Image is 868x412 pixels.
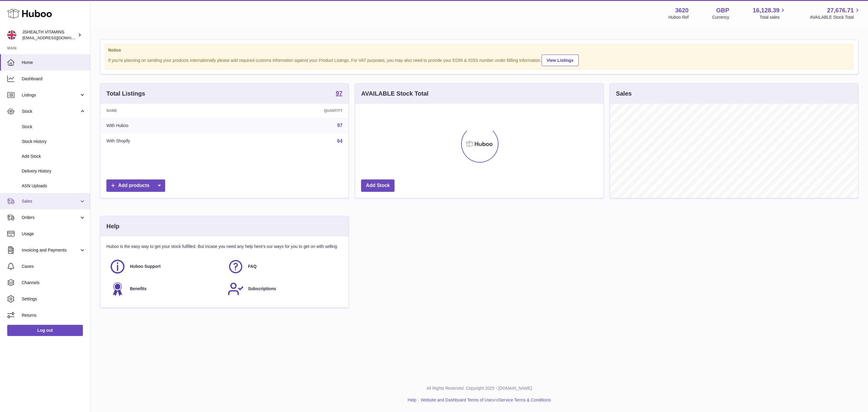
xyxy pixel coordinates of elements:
[109,258,222,275] a: Huboo Support
[228,281,340,297] a: Subscriptions
[361,179,395,192] a: Add Stock
[759,14,786,20] span: Total sales
[22,35,89,40] span: [EMAIL_ADDRESS][DOMAIN_NAME]
[336,90,342,96] strong: 97
[827,6,854,14] span: 27,676.71
[130,286,146,292] span: Benefits
[499,398,551,402] a: Service Terms & Conditions
[7,325,83,336] a: Log out
[100,104,234,118] th: Name
[675,6,689,14] strong: 3620
[408,398,417,402] a: Help
[22,154,86,159] span: Add Stock
[7,30,16,40] img: internalAdmin-3620@internal.huboo.com
[106,179,165,192] a: Add products
[668,14,689,20] div: Huboo Ref
[337,138,343,144] a: 64
[248,286,276,292] span: Subscriptions
[109,281,222,297] a: Benefits
[106,244,342,249] p: Huboo is the easy way to get your stock fulfilled. But incase you need any help here's our ways f...
[419,397,551,403] li: and
[106,222,119,230] h3: Help
[95,385,863,391] p: All Rights Reserved. Copyright 2025 - [DOMAIN_NAME]
[100,133,234,149] td: With Shopify
[22,280,86,286] span: Channels
[361,90,428,98] h3: AVAILABLE Stock Total
[22,29,77,41] div: JSHEALTH VITAMINS
[22,60,86,65] span: Home
[22,76,86,82] span: Dashboard
[753,6,786,20] a: 16,128.39 Total sales
[22,312,86,318] span: Returns
[22,231,86,237] span: Usage
[336,90,342,97] a: 97
[22,168,86,174] span: Delivery History
[22,264,86,269] span: Cases
[810,6,861,20] a: 27,676.71 AVAILABLE Stock Total
[130,264,161,269] span: Huboo Support
[22,247,79,253] span: Invoicing and Payments
[22,92,79,98] span: Listings
[22,124,86,130] span: Stock
[22,109,79,114] span: Stock
[108,47,850,53] strong: Notice
[106,90,145,98] h3: Total Listings
[22,198,79,204] span: Sales
[542,55,579,66] a: View Listings
[248,264,257,269] span: FAQ
[810,14,861,20] span: AVAILABLE Stock Total
[716,6,729,14] strong: GBP
[22,296,86,302] span: Settings
[712,14,729,20] div: Currency
[22,139,86,144] span: Stock History
[234,104,348,118] th: Quantity
[753,6,779,14] span: 16,128.39
[22,183,86,189] span: ASN Uploads
[228,258,340,275] a: FAQ
[421,398,492,402] a: Website and Dashboard Terms of Use
[616,90,632,98] h3: Sales
[22,215,79,220] span: Orders
[337,123,343,128] a: 97
[108,54,850,66] div: If you're planning on sending your products internationally please add required customs informati...
[100,118,234,133] td: With Huboo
